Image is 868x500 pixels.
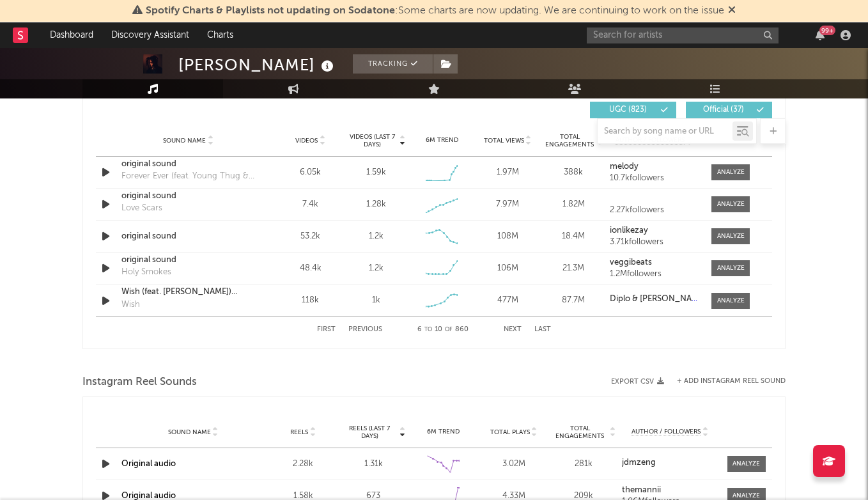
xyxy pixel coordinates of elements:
span: Author / Followers [632,428,701,436]
a: jdmzeng [622,458,718,467]
button: UGC(823) [590,102,676,118]
div: 1.2k [369,230,384,243]
strong: melody [610,162,639,171]
div: 87.7M [544,294,603,307]
span: of [445,327,453,332]
button: 99+ [816,30,825,40]
div: 477M [478,294,538,307]
div: [PERSON_NAME] [178,54,337,75]
span: Reels (last 7 days) [341,425,398,440]
div: 6.05k [281,166,340,179]
div: 18.4M [544,230,603,243]
a: original sound [121,158,255,171]
button: Export CSV [611,378,664,386]
a: veggibeats [610,258,699,267]
a: Discovery Assistant [102,22,198,48]
button: Tracking [353,54,433,74]
span: : Some charts are now updating. We are continuing to work on the issue [146,6,724,16]
strong: ionlikezay [610,226,648,235]
div: Forever Ever (feat. Young Thug & [PERSON_NAME]) [121,170,255,183]
div: 3.02M [482,458,546,471]
div: 281k [552,458,616,471]
a: Charts [198,22,242,48]
strong: jdmzeng [622,458,656,467]
button: Last [534,326,551,333]
div: 21.3M [544,262,603,275]
a: original sound [121,230,255,243]
div: 2.28k [271,458,335,471]
span: UGC ( 823 ) [598,106,657,114]
button: Official(37) [686,102,772,118]
span: Instagram Reel Sounds [82,375,197,390]
div: Holy Smokes [121,266,171,279]
a: Original audio [121,492,176,500]
div: 108M [478,230,538,243]
a: themannii [622,486,718,495]
span: Total Plays [490,428,530,436]
a: original sound [121,254,255,267]
a: original sound [121,190,255,203]
div: 7.4k [281,198,340,211]
strong: Diplo & [PERSON_NAME] [610,295,706,303]
button: Previous [348,326,382,333]
strong: veggibeats [610,258,652,267]
div: 1.82M [544,198,603,211]
a: melody [610,162,699,171]
div: 388k [544,166,603,179]
div: 1.28k [366,198,386,211]
div: 1.2M followers [610,270,699,279]
a: Wish (feat. [PERSON_NAME]) [Trippie Mix] [121,286,255,299]
a: Diplo & [PERSON_NAME] [610,295,699,304]
div: 6M Trend [412,427,476,437]
span: Official ( 37 ) [694,106,753,114]
div: 1.31k [341,458,405,471]
div: 106M [478,262,538,275]
div: 1k [372,294,380,307]
div: 99 + [819,26,835,35]
div: 6 10 860 [408,322,478,338]
input: Search for artists [587,27,779,43]
div: 118k [281,294,340,307]
div: 7.97M [478,198,538,211]
div: 3.71k followers [610,238,699,247]
a: Original audio [121,460,176,468]
div: + Add Instagram Reel Sound [664,378,786,385]
a: ionlikezay [610,226,699,235]
div: 48.4k [281,262,340,275]
div: 1.97M [478,166,538,179]
span: Reels [290,428,308,436]
span: Sound Name [168,428,211,436]
span: Dismiss [728,6,736,16]
button: Next [504,326,522,333]
div: 2.27k followers [610,206,699,215]
a: Dashboard [41,22,102,48]
button: First [317,326,336,333]
input: Search by song name or URL [598,127,732,137]
button: + Add Instagram Reel Sound [677,378,786,385]
strong: themannii [622,486,661,494]
div: 1.59k [366,166,386,179]
div: 1.2k [369,262,384,275]
div: 53.2k [281,230,340,243]
span: Total Engagements [552,425,608,440]
span: Spotify Charts & Playlists not updating on Sodatone [146,6,395,16]
span: to [424,327,432,332]
div: Wish [121,299,140,311]
div: Love Scars [121,202,162,215]
div: 10.7k followers [610,174,699,183]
